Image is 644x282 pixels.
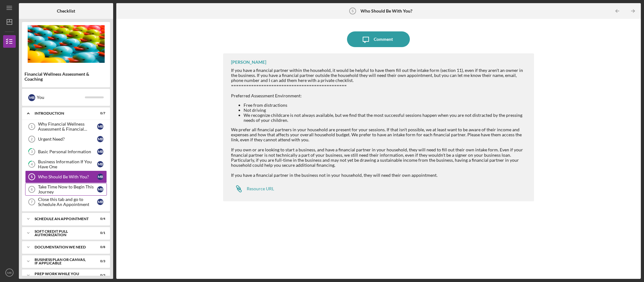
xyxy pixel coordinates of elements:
div: Comment [374,31,393,47]
div: Business Information If You Have One [38,159,97,169]
div: You [37,92,85,103]
div: If you own or are looking to start a business, and have a financial partner in your household, th... [231,147,528,167]
li: Not driving [244,108,528,113]
div: 0 / 3 [94,259,105,263]
div: If you have a financial partner within the household, it would be helpful to have them fill out t... [231,68,528,83]
div: 0 / 8 [94,245,105,249]
a: 7Close this tab and go to Schedule An AppointmentMB [25,196,107,208]
div: ============================================== [231,83,528,88]
div: Preferred Assessment Environment: [231,93,528,98]
div: If you have a financial partner in the business not in your household, they will need their own a... [231,173,528,178]
div: Basic Personal Information [38,149,97,154]
div: 0 / 7 [94,111,105,115]
div: Schedule An Appointment [35,217,90,221]
div: Resource URL [247,186,274,191]
div: M B [97,199,103,205]
div: We prefer all financial partners in your household are present for your sessions. If that isn't p... [231,127,528,142]
div: M B [97,149,103,155]
tspan: 2 [31,137,33,141]
div: Urgent Need? [38,137,97,142]
div: Close this tab and go to Schedule An Appointment [38,197,97,207]
div: M B [97,186,103,193]
a: 1Why Financial Wellness Assessment & Financial Coaching?MB [25,120,107,133]
a: 2Urgent Need?MB [25,133,107,145]
tspan: 6 [31,187,33,191]
a: 5Who Should Be With You?MB [25,171,107,183]
div: Documentation We Need [35,245,90,249]
div: Business Plan or Canvas, if applicable [35,258,90,265]
tspan: 1 [31,125,33,128]
a: 3Basic Personal InformationMB [25,145,107,158]
div: Who Should Be With You? [38,174,97,179]
button: Comment [347,31,410,47]
text: MB [7,271,12,274]
div: M B [97,123,103,130]
div: M B [28,94,35,101]
div: Soft Credit Pull Authorization [35,230,90,237]
div: M B [97,174,103,180]
div: 0 / 3 [94,274,105,277]
img: Product logo [22,25,110,63]
tspan: 4 [31,162,33,166]
div: 0 / 1 [94,231,105,235]
div: Financial Wellness Assessment & Coaching [25,72,107,82]
b: Checklist [57,8,75,14]
div: Prep Work While You Wait [35,272,90,279]
div: Introduction [35,111,90,115]
b: Who Should Be With You? [361,8,412,14]
div: [PERSON_NAME] [231,60,266,65]
div: M B [97,136,103,142]
a: 6Take Time Now to Begin This JourneyMB [25,183,107,196]
li: Free from distractions [244,103,528,108]
button: MB [3,266,16,279]
a: 4Business Information If You Have OneMB [25,158,107,171]
div: M B [97,161,103,167]
tspan: 5 [31,175,33,179]
div: Take Time Now to Begin This Journey [38,184,97,194]
tspan: 3 [31,150,33,154]
li: We recognize childcare is not always available, but we find that the most successful sessions hap... [244,113,528,123]
a: Resource URL [231,182,274,195]
div: 0 / 4 [94,217,105,221]
tspan: 7 [31,200,33,204]
tspan: 5 [352,9,354,13]
div: Why Financial Wellness Assessment & Financial Coaching? [38,122,97,132]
